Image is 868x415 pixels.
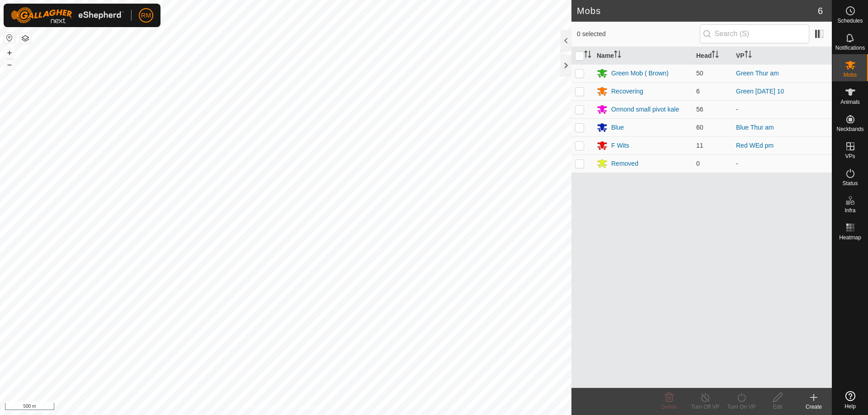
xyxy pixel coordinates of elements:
[696,106,703,113] span: 56
[700,24,809,43] input: Search (S)
[577,5,818,16] h2: Mobs
[141,11,151,20] span: RM
[844,72,857,78] span: Mobs
[736,70,779,77] a: Green Thur am
[845,154,855,159] span: VPs
[796,403,832,411] div: Create
[732,100,832,118] td: -
[611,69,669,78] div: Green Mob ( Brown)
[11,7,124,23] img: Gallagher Logo
[696,160,700,167] span: 0
[745,52,752,59] p-sorticon: Activate to sort
[840,99,860,105] span: Animals
[614,52,621,59] p-sorticon: Activate to sort
[696,70,703,77] span: 50
[837,18,863,23] span: Schedules
[712,52,719,59] p-sorticon: Activate to sort
[687,403,723,411] div: Turn Off VP
[842,181,858,186] span: Status
[4,59,15,70] button: –
[696,124,703,131] span: 60
[4,47,15,58] button: +
[732,154,832,173] td: -
[593,47,693,65] th: Name
[835,45,865,51] span: Notifications
[295,403,321,411] a: Contact Us
[732,47,832,65] th: VP
[693,47,732,65] th: Head
[661,404,677,410] span: Delete
[736,124,774,131] a: Blue Thur am
[4,33,15,43] button: Reset Map
[577,29,700,39] span: 0 selected
[818,4,823,18] span: 6
[836,126,863,132] span: Neckbands
[736,142,774,149] a: Red WEd pm
[696,88,700,95] span: 6
[839,235,861,240] span: Heatmap
[832,387,868,413] a: Help
[611,87,643,96] div: Recovering
[250,403,284,411] a: Privacy Policy
[611,159,638,168] div: Removed
[723,403,759,411] div: Turn On VP
[844,208,855,213] span: Infra
[584,52,591,59] p-sorticon: Activate to sort
[844,404,856,409] span: Help
[611,141,629,150] div: F Wits
[736,88,784,95] a: Green [DATE] 10
[611,105,679,114] div: Ormond small pivot kale
[20,33,31,44] button: Map Layers
[611,123,624,132] div: Blue
[696,142,703,149] span: 11
[759,403,796,411] div: Edit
